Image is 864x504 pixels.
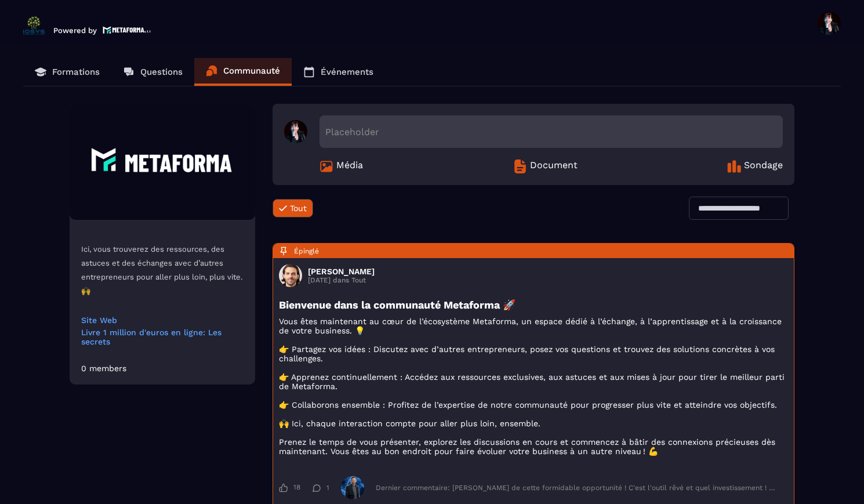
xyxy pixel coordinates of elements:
[81,328,244,346] a: Livre 1 million d'euros en ligne: Les secrets
[308,276,375,284] p: [DATE] dans Tout
[336,159,363,173] span: Média
[53,26,97,35] p: Powered by
[23,16,45,35] img: logo-branding
[320,115,783,148] div: Placeholder
[308,267,375,276] h3: [PERSON_NAME]
[321,67,373,77] p: Événements
[293,483,300,492] span: 18
[294,247,319,255] span: Épinglé
[290,204,307,213] span: Tout
[744,159,783,173] span: Sondage
[279,299,788,311] h3: Bienvenue dans la communauté Metaforma 🚀
[194,58,292,86] a: Communauté
[23,58,111,86] a: Formations
[103,25,151,35] img: logo
[81,242,244,298] p: Ici, vous trouverez des ressources, des astuces et des échanges avec d’autres entrepreneurs pour ...
[52,67,100,77] p: Formations
[111,58,194,86] a: Questions
[81,364,126,373] div: 0 members
[70,104,255,220] img: Community background
[81,316,244,325] a: Site Web
[326,484,329,492] span: 1
[140,67,183,77] p: Questions
[376,484,776,492] div: Dernier commentaire: [PERSON_NAME] de cette formidable opportunité ! C'est l'outil rêvé et quel i...
[292,58,385,86] a: Événements
[530,159,578,173] span: Document
[279,317,788,456] p: Vous êtes maintenant au cœur de l’écosystème Metaforma, un espace dédié à l’échange, à l’apprenti...
[223,66,280,76] p: Communauté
